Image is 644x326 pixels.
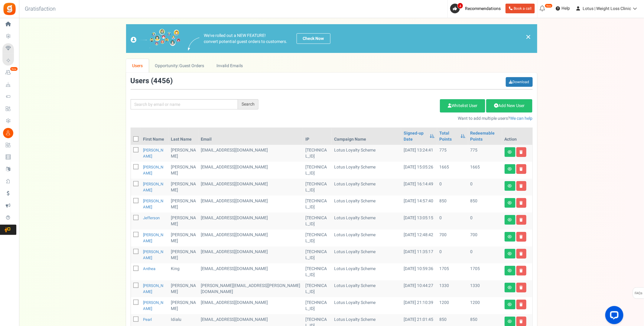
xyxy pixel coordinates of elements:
i: Delete user [520,286,523,289]
p: Want to add multiple users? [268,116,533,122]
td: [DATE] 13:05:15 [401,213,437,230]
td: 850 [468,196,502,213]
a: [PERSON_NAME] [143,283,164,295]
td: Lotus Loyalty Scheme [332,145,401,162]
a: Users [126,59,149,73]
td: [TECHNICAL_ID] [303,230,332,246]
td: [TECHNICAL_ID] [303,246,332,263]
td: [DATE] 10:44:27 [401,280,437,297]
a: Help [553,4,572,13]
td: Lotus Loyalty Scheme [332,162,401,179]
td: [PERSON_NAME] [168,230,198,246]
h3: Gratisfaction [18,3,62,15]
td: [TECHNICAL_ID] [303,280,332,297]
i: View details [508,269,512,272]
td: customer [198,162,303,179]
i: Delete user [520,320,523,323]
img: images [131,29,181,48]
td: customer [198,230,303,246]
td: 1665 [437,162,468,179]
a: Download [506,77,533,87]
td: [TECHNICAL_ID] [303,297,332,314]
td: [PERSON_NAME] [168,196,198,213]
a: 4 Recommendations [450,4,503,13]
td: King [168,263,198,280]
td: [DATE] 16:14:49 [401,179,437,196]
img: Gratisfaction [3,2,16,16]
td: customer [198,179,303,196]
i: View details [508,150,512,154]
a: Check Now [297,33,330,44]
td: [DATE] 12:48:42 [401,230,437,246]
td: [DATE] 11:35:17 [401,246,437,263]
td: [TECHNICAL_ID] [303,213,332,230]
input: Search by email or name [131,99,238,109]
span: 4 [457,3,463,9]
a: [PERSON_NAME] [143,232,164,244]
td: 1705 [468,263,502,280]
td: customer [198,280,303,297]
td: 775 [437,145,468,162]
td: Lotus Loyalty Scheme [332,230,401,246]
a: Opportunity: Guest Orders [149,59,210,73]
h3: Users ( ) [131,77,173,85]
td: 1200 [437,297,468,314]
th: Last Name [168,128,198,145]
th: IP [303,128,332,145]
em: New [545,4,553,8]
th: Campaign Name [332,128,401,145]
a: [PERSON_NAME] [143,181,164,193]
td: 1330 [468,280,502,297]
td: [PERSON_NAME] [168,179,198,196]
td: [DATE] 13:24:41 [401,145,437,162]
td: 775 [468,145,502,162]
td: [TECHNICAL_ID] [303,263,332,280]
td: Lotus Loyalty Scheme [332,297,401,314]
td: customer [198,263,303,280]
td: [DATE] 15:05:26 [401,162,437,179]
span: FAQs [635,288,643,299]
i: View details [508,218,512,222]
td: 700 [437,230,468,246]
a: We can help [510,115,532,122]
i: Delete user [520,184,523,188]
td: Lotus Loyalty Scheme [332,280,401,297]
td: customer [198,213,303,230]
a: [PERSON_NAME] [143,164,164,176]
td: [DATE] 14:57:40 [401,196,437,213]
td: Lotus Loyalty Scheme [332,246,401,263]
td: 0 [468,179,502,196]
i: Delete user [520,252,523,256]
td: [DATE] 21:10:39 [401,297,437,314]
i: Delete user [520,218,523,222]
i: View details [508,235,512,239]
i: Delete user [520,303,523,306]
i: View details [508,184,512,188]
i: View details [508,286,512,289]
td: [PERSON_NAME] [168,280,198,297]
i: Delete user [520,235,523,239]
em: New [10,67,18,71]
span: 4456 [154,76,171,86]
td: 850 [437,196,468,213]
span: Recommendations [465,5,501,12]
a: [PERSON_NAME] [143,300,164,311]
th: Action [502,128,532,145]
td: [DATE] 10:59:36 [401,263,437,280]
td: 0 [437,246,468,263]
td: customer [198,196,303,213]
td: 0 [437,179,468,196]
a: Redeemable Points [470,130,500,142]
span: Help [560,5,570,11]
td: [TECHNICAL_ID] [303,162,332,179]
td: Lotus Loyalty Scheme [332,263,401,280]
i: View details [508,252,512,256]
td: [PERSON_NAME] [168,246,198,263]
th: Email [198,128,303,145]
td: 1665 [468,162,502,179]
a: New [2,67,16,78]
td: [TECHNICAL_ID] [303,179,332,196]
a: Anthea [143,266,156,272]
td: 1705 [437,263,468,280]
